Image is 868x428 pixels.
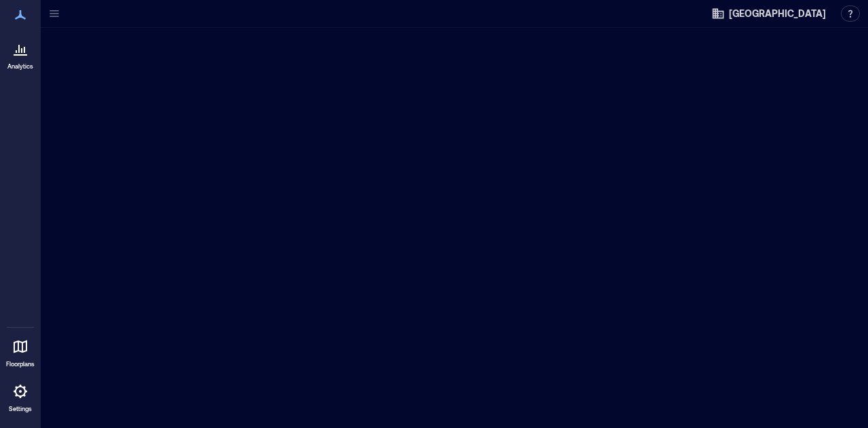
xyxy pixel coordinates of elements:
p: Settings [9,405,32,413]
a: Floorplans [2,330,39,372]
p: Floorplans [6,360,35,368]
span: [GEOGRAPHIC_DATA] [729,7,826,20]
a: Analytics [3,33,37,75]
a: Settings [4,375,37,417]
button: [GEOGRAPHIC_DATA] [707,3,830,24]
p: Analytics [7,62,33,71]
